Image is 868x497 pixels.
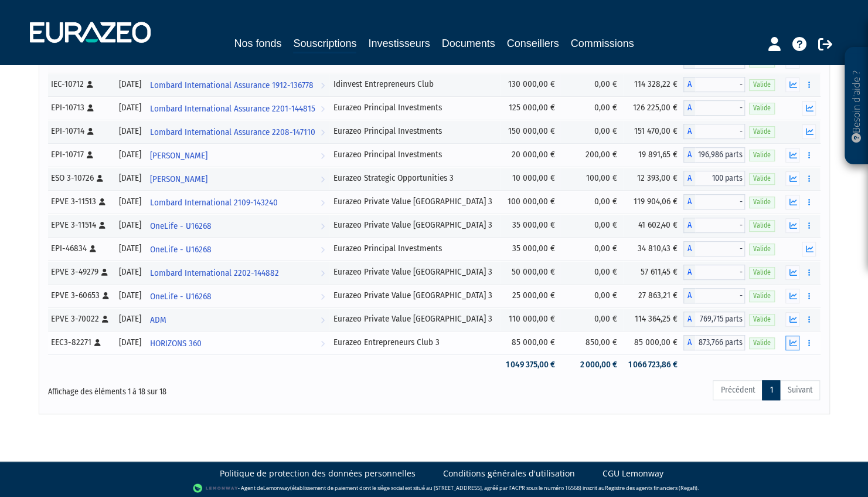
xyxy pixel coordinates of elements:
[623,261,683,284] td: 57 611,45 €
[683,171,745,186] div: A - Eurazeo Strategic Opportunities 3
[500,261,560,284] td: 50 000,00 €
[118,242,141,255] div: [DATE]
[695,77,745,92] span: -
[90,245,96,252] i: [Français] Personne physique
[321,75,325,96] i: Voir l'investisseur
[118,78,141,90] div: [DATE]
[333,313,496,325] div: Eurazeo Private Value [GEOGRAPHIC_DATA] 3
[94,339,101,346] i: [Français] Personne physique
[99,198,105,205] i: [Français] Personne physique
[118,125,141,137] div: [DATE]
[683,288,745,303] div: A - Eurazeo Private Value Europe 3
[321,145,325,167] i: Voir l'investisseur
[695,124,745,139] span: -
[749,314,775,325] span: Valide
[333,148,496,161] div: Eurazeo Principal Investments
[605,484,697,491] a: Registre des agents financiers (Regafi)
[623,331,683,354] td: 85 000,00 €
[51,242,110,255] div: EPI-46834
[220,468,416,479] a: Politique de protection des données personnelles
[150,262,279,284] span: Lombard International 2202-144882
[695,241,745,256] span: -
[150,333,202,354] span: HORIZONS 360
[560,120,622,143] td: 0,00 €
[145,73,329,96] a: Lombard International Assurance 1912-136778
[87,128,94,135] i: [Français] Personne physique
[150,168,207,190] span: [PERSON_NAME]
[749,150,775,161] span: Valide
[683,100,745,116] div: A - Eurazeo Principal Investments
[500,143,560,167] td: 20 000,00 €
[560,143,622,167] td: 200,00 €
[507,35,559,52] a: Conseillers
[749,126,775,137] span: Valide
[145,167,329,190] a: [PERSON_NAME]
[51,195,110,208] div: EPVE 3-11513
[683,124,745,139] div: A - Eurazeo Principal Investments
[321,333,325,354] i: Voir l'investisseur
[145,331,329,354] a: HORIZONS 360
[623,237,683,261] td: 34 810,43 €
[623,284,683,307] td: 27 863,21 €
[97,175,103,182] i: [Français] Personne physique
[333,266,496,278] div: Eurazeo Private Value [GEOGRAPHIC_DATA] 3
[683,241,695,256] span: A
[293,35,356,53] a: Souscriptions
[145,237,329,261] a: OneLife - U16268
[749,337,775,349] span: Valide
[333,78,496,90] div: Idinvest Entrepreneurs Club
[683,100,695,116] span: A
[683,147,695,163] span: A
[51,219,110,231] div: EPVE 3-11514
[623,96,683,120] td: 126 225,00 €
[150,75,314,96] span: Lombard International Assurance 1912-136778
[683,265,695,280] span: A
[560,190,622,214] td: 0,00 €
[683,194,745,209] div: A - Eurazeo Private Value Europe 3
[145,261,329,284] a: Lombard International 2202-144882
[150,145,207,167] span: [PERSON_NAME]
[500,331,560,354] td: 85 000,00 €
[623,73,683,96] td: 114 328,22 €
[603,468,663,479] a: CGU Lemonway
[749,244,775,255] span: Valide
[695,218,745,233] span: -
[749,290,775,302] span: Valide
[150,192,278,214] span: Lombard International 2109-143240
[30,22,151,43] img: 1732889491-logotype_eurazeo_blanc_rvb.png
[500,120,560,143] td: 150 000,00 €
[321,286,325,307] i: Voir l'investisseur
[623,214,683,237] td: 41 602,40 €
[118,172,141,184] div: [DATE]
[683,265,745,280] div: A - Eurazeo Private Value Europe 3
[51,148,110,161] div: EPI-10717
[118,289,141,302] div: [DATE]
[118,266,141,278] div: [DATE]
[683,312,695,327] span: A
[623,190,683,214] td: 119 904,06 €
[749,267,775,278] span: Valide
[683,335,695,350] span: A
[500,96,560,120] td: 125 000,00 €
[560,261,622,284] td: 0,00 €
[749,79,775,90] span: Valide
[560,331,622,354] td: 850,00 €
[51,289,110,302] div: EPVE 3-60653
[683,124,695,139] span: A
[321,215,325,237] i: Voir l'investisseur
[500,167,560,190] td: 10 000,00 €
[749,197,775,208] span: Valide
[87,151,93,158] i: [Français] Personne physique
[333,242,496,255] div: Eurazeo Principal Investments
[118,336,141,349] div: [DATE]
[51,172,110,184] div: ESO 3-10726
[118,148,141,161] div: [DATE]
[500,190,560,214] td: 100 000,00 €
[695,288,745,303] span: -
[234,35,281,52] a: Nos fonds
[150,98,315,120] span: Lombard International Assurance 2201-144815
[87,81,93,88] i: [Français] Personne physique
[442,35,495,52] a: Documents
[683,218,695,233] span: A
[118,219,141,231] div: [DATE]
